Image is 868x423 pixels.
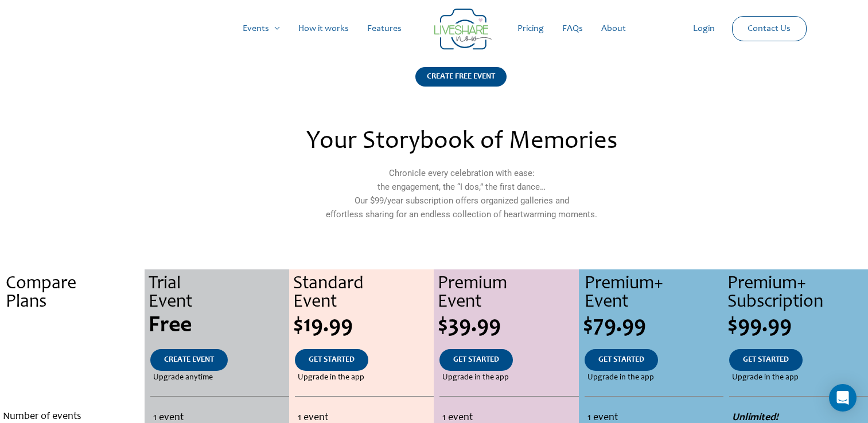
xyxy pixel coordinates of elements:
[293,315,434,338] div: $19.99
[358,10,411,47] a: Features
[415,67,507,101] a: CREATE FREE EVENT
[71,356,73,364] span: .
[727,275,868,312] div: Premium+ Subscription
[153,371,213,385] span: Upgrade anytime
[438,275,578,312] div: Premium Event
[583,315,723,338] div: $79.99
[293,275,434,312] div: Standard Event
[164,356,214,364] span: CREATE EVENT
[233,10,289,47] a: Events
[69,315,75,338] span: .
[213,130,710,155] h2: Your Storybook of Memories
[732,413,779,423] strong: Unlimited!
[442,371,509,385] span: Upgrade in the app
[415,67,507,87] div: CREATE FREE EVENT
[592,10,635,47] a: About
[743,356,789,364] span: GET STARTED
[149,315,289,338] div: Free
[295,349,368,371] a: GET STARTED
[439,349,513,371] a: GET STARTED
[438,315,578,338] div: $39.99
[20,10,848,47] nav: Site Navigation
[585,275,723,312] div: Premium+ Event
[298,371,364,385] span: Upgrade in the app
[727,315,868,338] div: $99.99
[289,10,358,47] a: How it works
[553,10,592,47] a: FAQs
[508,10,553,47] a: Pricing
[732,371,799,385] span: Upgrade in the app
[150,349,228,371] a: CREATE EVENT
[585,349,658,371] a: GET STARTED
[71,374,73,382] span: .
[587,371,654,385] span: Upgrade in the app
[309,356,355,364] span: GET STARTED
[829,384,857,412] div: Open Intercom Messenger
[57,349,87,371] a: .
[598,356,644,364] span: GET STARTED
[213,166,710,221] p: Chronicle every celebration with ease: the engagement, the “I dos,” the first dance… Our $99/year...
[729,349,803,371] a: GET STARTED
[6,275,145,312] div: Compare Plans
[684,10,724,47] a: Login
[453,356,499,364] span: GET STARTED
[434,9,492,50] img: Group 14 | Live Photo Slideshow for Events | Create Free Events Album for Any Occasion
[149,275,289,312] div: Trial Event
[738,17,800,41] a: Contact Us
